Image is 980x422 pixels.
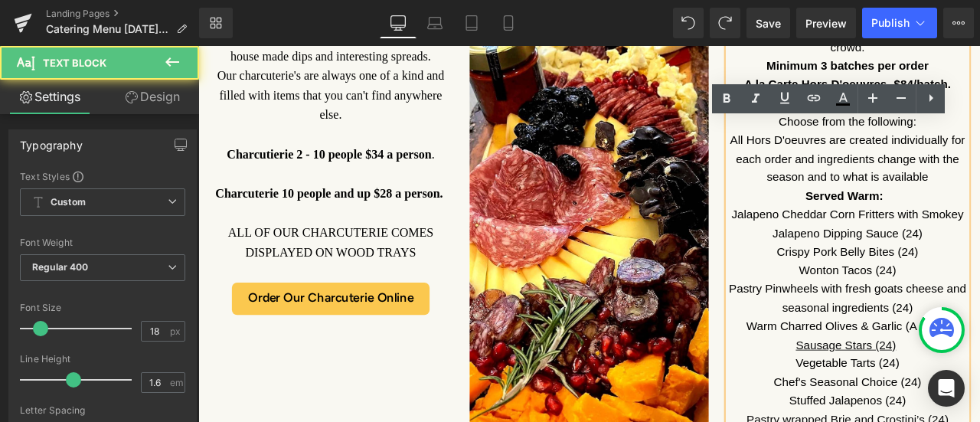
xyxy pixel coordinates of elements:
b: Custom [51,196,86,209]
span: px [170,326,183,336]
a: Mobile [490,8,527,38]
span: ALL OF OUR CHARCUTERIE COMES DISPLAYED ON WOOD TRAYS [35,213,279,252]
strong: Served Warm: [720,170,812,185]
font: Our charcuterie's are always one of a kind and filled with items that you can't find anywhere else. [22,27,292,90]
div: Font Size [20,303,185,313]
button: Redo [710,8,740,38]
font: Vegetable Tarts (24) [708,368,831,384]
font: . [34,120,280,136]
span: Catering Menu [DATE]-[DATE] [46,23,170,35]
font: Wonton Tacos (24) [712,258,827,273]
strong: Charcuterie 10 people and up $28 a person. [21,167,290,183]
span: Order Our Charcuterie Online [59,290,255,309]
b: Regular 400 [32,261,89,273]
a: Landing Pages [46,8,199,20]
div: Text Styles [20,170,185,182]
strong: Minimum 3 batches per order [673,16,865,31]
div: Line Height [20,354,185,365]
a: Laptop [416,8,453,38]
span: Publish [871,17,910,29]
font: All Hors D'oeuvres are created individually for each order and ingredients change with the season... [630,104,909,164]
strong: Charcutierie 2 - 10 people $34 a person [34,120,276,136]
button: Undo [673,8,704,38]
font: Jalapeno Cheddar Corn Fritters with Smokey Jalapeno Dipping Sauce (24) [632,192,906,230]
a: Design [103,80,202,114]
div: Letter Spacing [20,405,185,416]
button: More [943,8,974,38]
a: Sausage Stars (24) [708,347,827,362]
a: Desktop [380,8,416,38]
strong: A la Carte Hors D'oeuvres- $84/batch. [647,38,892,53]
div: Font Weight [20,237,185,248]
font: Chef's Seasonal Choice (24) [682,391,857,406]
div: Open Intercom Messenger [928,370,965,407]
span: Save [756,15,781,31]
span: Text Block [43,57,106,69]
font: Pastry Pinwheels with fresh goats cheese and seasonal ingredients (24) [629,280,910,318]
font: Crispy Pork Belly Bites (24) [685,237,853,252]
a: Tablet [453,8,490,38]
div: Typography [20,130,83,152]
font: Warm Charred Olives & Garlic (A Bowl) [649,325,889,340]
span: em [170,378,183,388]
font: Choose from the following: [688,82,851,97]
button: Publish [862,8,937,38]
span: Preview [805,15,847,31]
a: New Library [199,8,233,38]
a: Preview [796,8,856,38]
a: Order Our Charcuterie Online [40,280,274,319]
